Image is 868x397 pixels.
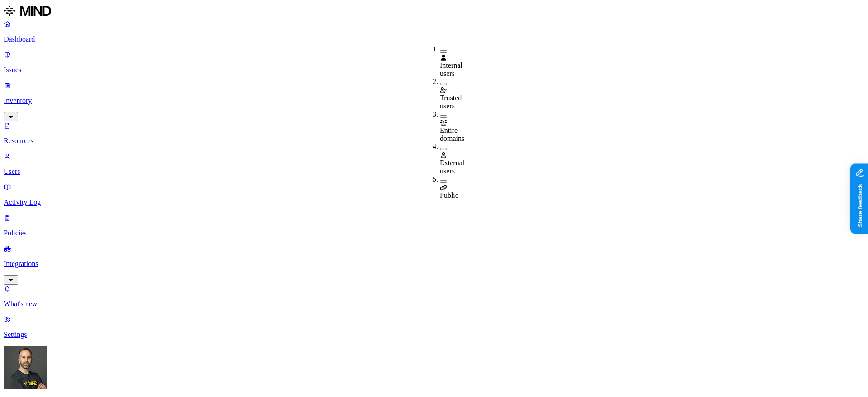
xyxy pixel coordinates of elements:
span: Trusted users [440,94,462,110]
span: Public [440,191,458,199]
a: What's new [4,285,864,308]
a: Issues [4,51,864,74]
p: Issues [4,66,864,74]
a: Policies [4,214,864,237]
a: Settings [4,315,864,339]
a: MIND [4,4,864,20]
p: Policies [4,229,864,237]
span: External users [440,159,464,175]
img: MIND [4,4,51,18]
a: Inventory [4,81,864,120]
a: Resources [4,121,864,145]
a: Activity Log [4,183,864,206]
span: Internal users [440,61,462,77]
p: Users [4,168,864,176]
p: What's new [4,300,864,308]
p: Integrations [4,260,864,268]
img: Tom Mayblum [4,346,47,389]
p: Dashboard [4,35,864,43]
a: Integrations [4,244,864,283]
p: Settings [4,331,864,339]
p: Inventory [4,97,864,105]
p: Activity Log [4,198,864,206]
a: Dashboard [4,20,864,43]
p: Resources [4,137,864,145]
span: Entire domains [440,126,464,142]
a: Users [4,152,864,176]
